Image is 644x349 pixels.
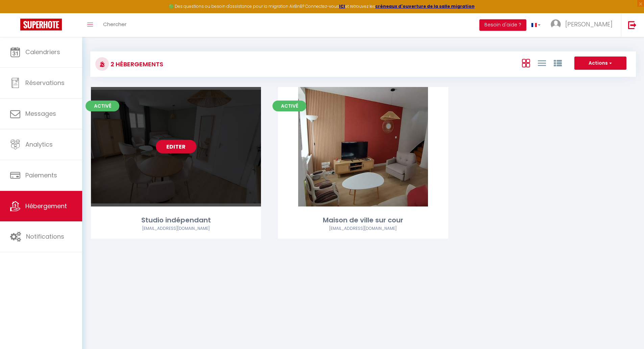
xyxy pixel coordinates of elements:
[551,19,561,29] img: ...
[565,20,613,28] span: [PERSON_NAME]
[103,21,126,28] span: Chercher
[25,79,65,87] span: Réservations
[20,19,62,30] img: Super Booking
[375,3,475,9] a: créneaux d'ouverture de la salle migration
[25,171,57,179] span: Paiements
[554,57,562,68] a: Vue par Groupe
[156,140,196,153] a: Editer
[546,13,621,37] a: ... [PERSON_NAME]
[628,21,637,29] img: logout
[25,48,60,56] span: Calendriers
[479,19,526,31] button: Besoin d'aide ?
[25,202,67,210] span: Hébergement
[278,225,448,232] div: Airbnb
[25,109,56,118] span: Messages
[25,140,53,149] span: Analytics
[574,57,626,70] button: Actions
[339,3,345,9] a: ICI
[91,215,261,225] div: Studio indépendant
[538,57,546,68] a: Vue en Liste
[98,13,132,37] a: Chercher
[522,57,530,68] a: Vue en Box
[109,57,163,72] h3: 2 Hébergements
[278,215,448,225] div: Maison de ville sur cour
[86,101,119,111] span: Activé
[26,232,64,241] span: Notifications
[5,3,26,23] button: Ouvrir le widget de chat LiveChat
[272,101,306,111] span: Activé
[91,225,261,232] div: Airbnb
